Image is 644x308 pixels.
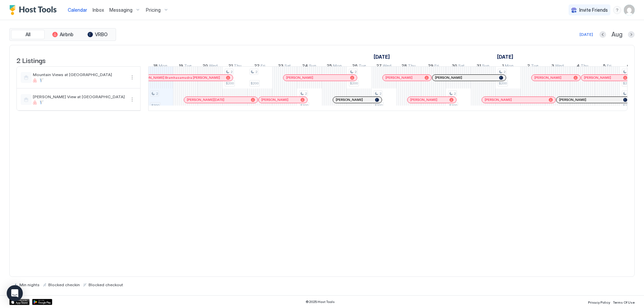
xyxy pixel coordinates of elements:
[400,62,417,71] a: August 28, 2025
[450,62,466,71] a: August 30, 2025
[278,63,283,70] span: 23
[579,30,594,39] button: [DATE]
[584,75,611,80] span: [PERSON_NAME]
[203,63,208,70] span: 20
[7,285,23,301] div: Open Intercom Messenger
[228,63,233,70] span: 21
[555,63,564,70] span: Wed
[177,62,193,71] a: August 19, 2025
[379,91,381,96] span: 2
[179,63,183,70] span: 19
[33,94,125,99] span: [PERSON_NAME] View at [GEOGRAPHIC_DATA]
[60,32,73,38] span: Airbnb
[146,7,161,13] span: Pricing
[575,62,590,71] a: September 4, 2025
[350,81,358,85] span: $200
[477,63,481,70] span: 31
[68,7,87,13] span: Calendar
[628,31,635,38] button: Next month
[33,72,125,77] span: Mountain Views at [GEOGRAPHIC_DATA]
[452,63,457,70] span: 30
[300,103,308,108] span: $399
[48,282,80,287] span: Blocked checkin
[527,63,530,70] span: 2
[505,63,514,70] span: Mon
[286,75,313,80] span: [PERSON_NAME]
[16,55,46,65] span: 2 Listings
[81,30,114,39] button: VRBO
[428,63,433,70] span: 29
[25,32,31,38] span: All
[128,96,136,104] div: menu
[261,98,288,102] span: [PERSON_NAME]
[550,62,566,71] a: September 3, 2025
[526,62,540,71] a: September 2, 2025
[305,91,307,96] span: 2
[89,282,123,287] span: Blocked checkout
[336,98,363,102] span: [PERSON_NAME]
[184,63,192,70] span: Tue
[109,7,132,13] span: Messaging
[32,299,52,305] a: Google Play Store
[137,75,220,80] span: [PERSON_NAME] Bramhasamudra [PERSON_NAME]
[152,62,169,71] a: August 18, 2025
[482,63,489,70] span: Sun
[383,63,391,70] span: Wed
[375,103,383,108] span: $390
[475,62,491,71] a: August 31, 2025
[623,103,631,108] span: $373
[333,63,342,70] span: Mon
[458,63,465,70] span: Sat
[534,75,561,80] span: [PERSON_NAME]
[351,62,368,71] a: August 26, 2025
[577,63,580,70] span: 4
[9,28,116,41] div: tab-group
[410,98,437,102] span: [PERSON_NAME]
[128,96,136,104] button: More options
[234,63,241,70] span: Thu
[611,31,623,39] span: Aug
[230,70,232,74] span: 2
[254,63,260,70] span: 22
[613,298,635,305] a: Terms Of Use
[607,63,611,70] span: Fri
[385,75,413,80] span: [PERSON_NAME]
[588,298,610,305] a: Privacy Policy
[485,98,512,102] span: [PERSON_NAME]
[128,73,136,81] button: More options
[9,5,60,15] a: Host Tools Logo
[500,62,515,71] a: September 1, 2025
[153,63,158,70] span: 18
[603,63,606,70] span: 5
[559,98,586,102] span: [PERSON_NAME]
[495,52,515,62] a: September 1, 2025
[625,62,639,71] a: September 6, 2025
[588,300,610,304] span: Privacy Policy
[580,32,593,38] div: [DATE]
[454,91,456,96] span: 2
[227,62,243,71] a: August 21, 2025
[449,103,457,108] span: $399
[581,63,588,70] span: Thu
[502,63,504,70] span: 1
[156,91,158,96] span: 2
[531,63,538,70] span: Tue
[151,103,159,108] span: $390
[352,63,358,70] span: 26
[9,299,30,305] a: App Store
[613,300,635,304] span: Terms Of Use
[201,62,219,71] a: August 20, 2025
[355,70,357,74] span: 2
[255,70,257,74] span: 2
[503,70,505,74] span: 2
[251,81,259,85] span: $200
[435,75,462,80] span: [PERSON_NAME]
[209,63,218,70] span: Wed
[627,63,630,70] span: 6
[11,30,45,39] button: All
[159,63,167,70] span: Mon
[401,63,407,70] span: 28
